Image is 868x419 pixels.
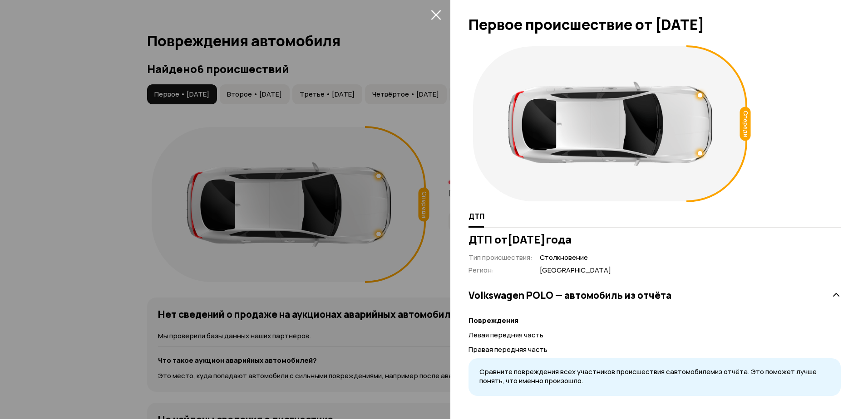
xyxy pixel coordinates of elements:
button: закрыть [429,7,443,22]
h3: ДТП от [DATE] года [469,233,841,246]
span: [GEOGRAPHIC_DATA] [540,266,611,275]
span: Сравните повреждения всех участников происшествия с автомобилем из отчёта. Это поможет лучше поня... [479,367,817,386]
p: Левая передняя часть [469,330,841,340]
strong: Повреждения [469,316,518,325]
h3: Volkswagen POLO — автомобиль из отчёта [469,289,671,301]
span: Столкновение [540,253,611,263]
span: Регион : [469,265,494,275]
span: ДТП [469,212,484,221]
span: Тип происшествия : [469,253,533,262]
p: Правая передняя часть [469,345,841,355]
div: Спереди [740,107,751,141]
